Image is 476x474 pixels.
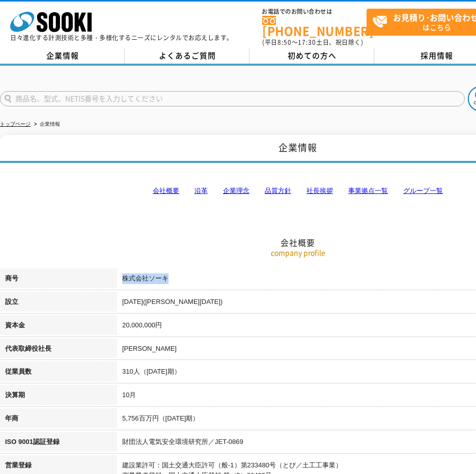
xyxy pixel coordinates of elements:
a: 企業理念 [223,187,249,194]
a: 会社概要 [153,187,179,194]
span: 初めての方へ [288,50,337,61]
a: グループ一覧 [403,187,443,194]
a: 初めての方へ [249,48,374,64]
a: 品質方針 [265,187,291,194]
p: 日々進化する計測技術と多種・多様化するニーズにレンタルでお応えします。 [10,35,233,41]
a: 事業拠点一覧 [348,187,388,194]
a: よくあるご質問 [125,48,249,64]
span: 8:50 [277,38,292,47]
li: 企業情報 [32,119,60,130]
span: 17:30 [298,38,316,47]
span: お電話でのお問い合わせは [262,9,367,15]
a: 沿革 [194,187,208,194]
span: (平日 ～ 土日、祝日除く) [262,38,363,47]
a: [PHONE_NUMBER] [262,16,367,37]
a: 社長挨拶 [306,187,333,194]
